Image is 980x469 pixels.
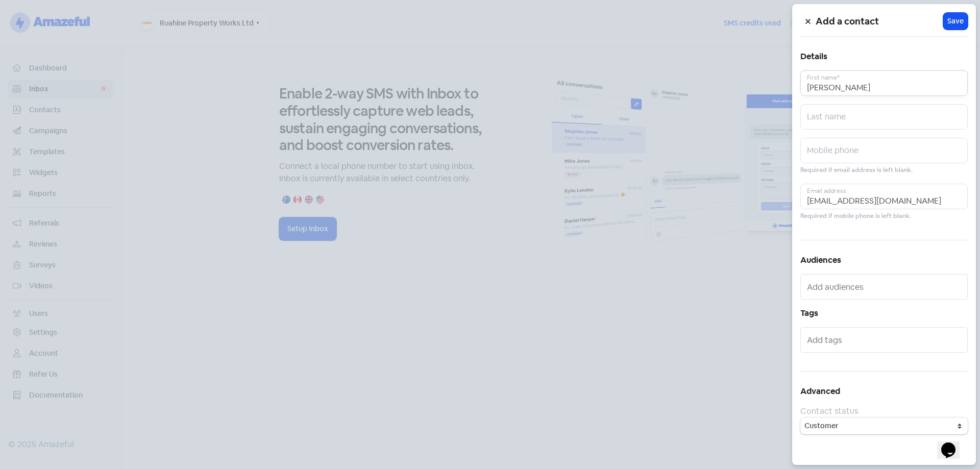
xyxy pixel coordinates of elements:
[807,332,963,348] input: Add tags
[800,49,968,64] h5: Details
[943,13,968,30] button: Save
[947,16,964,27] span: Save
[800,253,968,268] h5: Audiences
[800,138,968,163] input: Mobile phone
[800,306,968,321] h5: Tags
[937,428,970,459] iframe: chat widget
[800,104,968,130] input: Last name
[800,184,968,209] input: Email address
[800,405,968,417] div: Contact status
[816,14,943,29] h5: Add a contact
[807,279,963,295] input: Add audiences
[800,70,968,96] input: First name
[800,165,913,175] small: Required if email address is left blank.
[800,211,911,221] small: Required if mobile phone is left blank.
[800,384,968,399] h5: Advanced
